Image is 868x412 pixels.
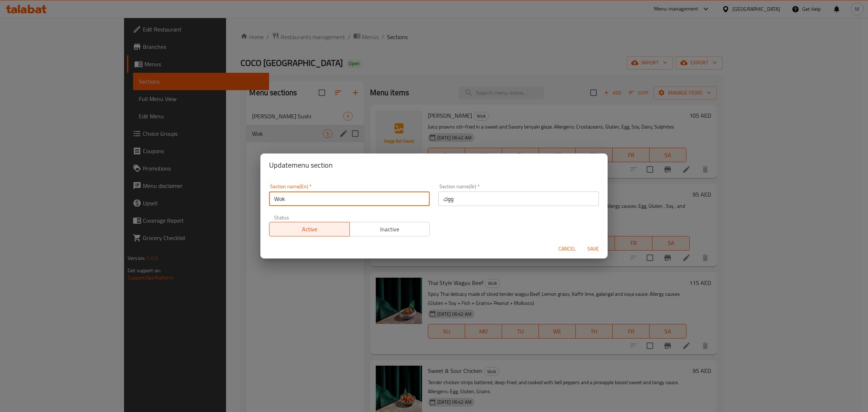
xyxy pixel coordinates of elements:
span: Save [584,244,602,253]
button: Active [269,222,350,236]
button: Save [582,242,605,256]
span: Cancel [558,244,576,253]
button: Cancel [556,242,579,256]
input: Please enter section name(ar) [438,192,599,206]
h2: Update menu section [269,159,599,171]
button: Inactive [349,222,430,236]
span: Inactive [353,224,427,235]
input: Please enter section name(en) [269,192,430,206]
span: Active [272,224,347,235]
